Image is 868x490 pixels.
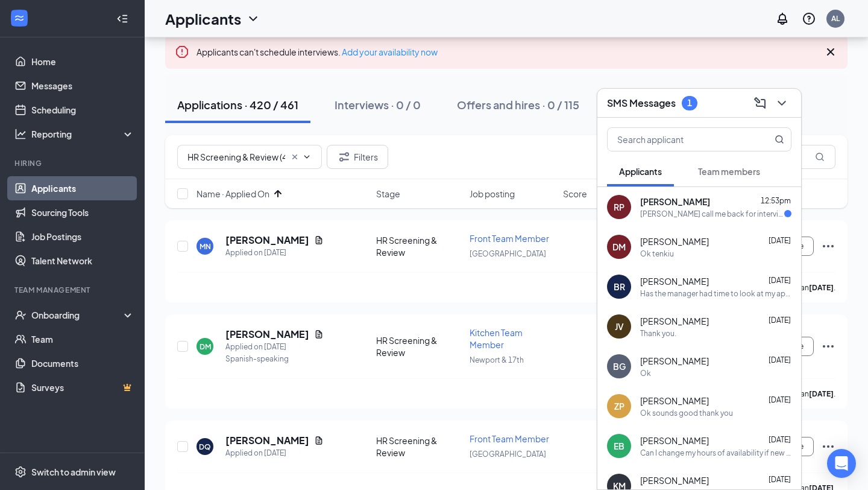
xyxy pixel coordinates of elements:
[165,8,241,29] h1: Applicants
[831,13,840,24] div: AL
[314,235,324,245] svg: Document
[640,288,791,299] div: Has the manager had time to look at my application
[314,329,324,339] svg: Document
[14,285,132,295] div: Team Management
[337,150,351,164] svg: Filter
[31,176,134,200] a: Applicants
[640,275,709,287] span: [PERSON_NAME]
[750,94,770,113] button: ComposeMessage
[470,327,523,350] span: Kitchen Team Member
[640,368,651,378] div: Ok
[177,97,298,112] div: Applications · 420 / 461
[769,435,791,444] span: [DATE]
[815,152,825,162] svg: MagnifyingGlass
[470,188,515,200] span: Job posting
[31,249,134,273] a: Talent Network
[687,98,692,108] div: 1
[775,96,789,110] svg: ChevronDown
[470,450,546,459] span: [GEOGRAPHIC_DATA]
[607,97,676,110] h3: SMS Messages
[802,11,816,26] svg: QuestionInfo
[753,96,767,110] svg: ComposeMessage
[470,233,549,244] span: Front Team Member
[342,46,438,57] a: Add your availability now
[775,11,790,26] svg: Notifications
[31,224,134,249] a: Job Postings
[614,281,625,293] div: BR
[823,45,838,59] svg: Cross
[470,433,549,444] span: Front Team Member
[821,239,835,253] svg: Ellipses
[376,188,400,200] span: Stage
[769,236,791,245] span: [DATE]
[614,201,624,213] div: RP
[640,249,674,259] div: Ok tenkiu
[376,234,462,258] div: HR Screening & Review
[827,449,856,478] div: Open Intercom Messenger
[31,128,135,140] div: Reporting
[769,355,791,364] span: [DATE]
[821,339,835,354] svg: Ellipses
[640,395,709,407] span: [PERSON_NAME]
[769,475,791,484] span: [DATE]
[246,11,260,26] svg: ChevronDown
[769,316,791,325] span: [DATE]
[225,247,324,259] div: Applied on [DATE]
[31,309,124,321] div: Onboarding
[640,196,710,208] span: [PERSON_NAME]
[772,94,791,113] button: ChevronDown
[302,152,312,162] svg: ChevronDown
[608,128,750,151] input: Search applicant
[197,46,438,57] span: Applicants can't schedule interviews.
[775,135,784,144] svg: MagnifyingGlass
[13,12,25,24] svg: WorkstreamLogo
[225,353,324,365] div: Spanish-speaking
[14,309,27,321] svg: UserCheck
[640,328,676,339] div: Thank you.
[698,166,760,177] span: Team members
[116,13,128,25] svg: Collapse
[31,74,134,98] a: Messages
[640,448,791,458] div: Can I change my hours of availability if new hours have opened up?
[31,49,134,74] a: Home
[619,166,662,177] span: Applicants
[640,434,709,447] span: [PERSON_NAME]
[31,327,134,351] a: Team
[31,375,134,399] a: SurveysCrown
[809,389,834,398] b: [DATE]
[640,235,709,247] span: [PERSON_NAME]
[31,351,134,375] a: Documents
[470,249,546,258] span: [GEOGRAPHIC_DATA]
[31,98,134,122] a: Scheduling
[640,315,709,327] span: [PERSON_NAME]
[457,97,579,112] div: Offers and hires · 0 / 115
[14,128,27,140] svg: Analysis
[640,209,784,219] div: [PERSON_NAME] call me back for interview God bless I'm a victory outreach graduate and a college ...
[769,276,791,285] span: [DATE]
[314,436,324,445] svg: Document
[563,188,587,200] span: Score
[761,196,791,205] span: 12:53pm
[613,360,626,372] div: BG
[197,188,269,200] span: Name · Applied On
[821,439,835,454] svg: Ellipses
[271,186,285,201] svg: ArrowUp
[640,408,733,418] div: Ok sounds good thank you
[14,466,27,478] svg: Settings
[200,241,211,252] div: MN
[200,342,211,352] div: DM
[615,320,624,332] div: JV
[225,434,309,447] h5: [PERSON_NAME]
[335,97,421,112] div: Interviews · 0 / 0
[175,45,189,59] svg: Error
[290,152,300,162] svg: Cross
[809,283,834,292] b: [DATE]
[225,341,324,353] div: Applied on [DATE]
[199,442,211,452] div: DQ
[614,400,624,412] div: ZP
[376,334,462,358] div: HR Screening & Review
[225,234,309,247] h5: [PERSON_NAME]
[327,145,388,169] button: Filter Filters
[31,200,134,224] a: Sourcing Tools
[376,434,462,459] div: HR Screening & Review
